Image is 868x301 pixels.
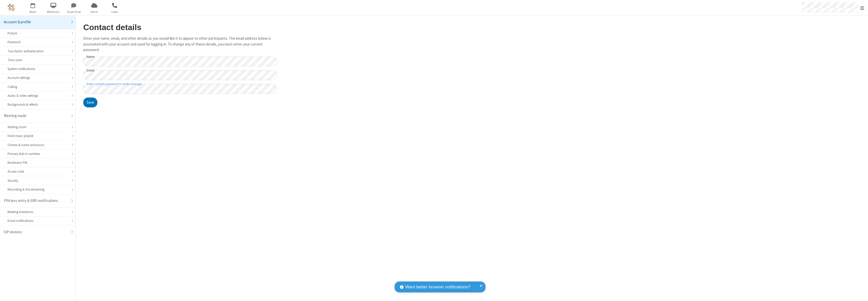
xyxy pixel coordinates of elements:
div: Account & profile [4,19,68,25]
div: Moderator PIN [8,160,68,165]
img: QA Selenium DO NOT DELETE OR CHANGE [8,4,15,11]
button: Save [83,98,97,108]
div: Access code [8,169,68,174]
div: Chimes & name announce [8,143,68,147]
div: Email notifications [8,218,68,223]
span: Meet [23,10,42,14]
div: Backgrounds & effects [8,102,68,107]
div: Waiting room [8,125,68,129]
span: Webinars [44,10,63,14]
div: Audio & video settings [8,93,68,98]
div: Primary dial-in numbers [8,151,68,156]
div: Meeting mode [4,113,68,119]
div: Account settings [8,75,68,80]
div: SIP devices [4,229,68,235]
div: Two-factor authentication [8,49,68,54]
span: Calls [105,10,124,14]
input: Email [83,70,277,80]
div: Security [8,178,68,183]
iframe: Chat [855,288,864,297]
div: Meeting Invitations [8,210,68,214]
span: Drive [85,10,104,14]
div: Time zone [8,58,68,62]
div: Picture [8,31,68,36]
p: Enter your name, email, and other details as you would like it to appear to other participants. T... [83,36,277,53]
div: PIN-less entry & SMS notifications [4,198,68,204]
input: Enter current password to make changes [83,84,277,94]
input: Name [83,57,277,66]
div: System notifications [8,66,68,71]
h2: Contact details [83,23,277,32]
div: Hold music playlist [8,133,68,138]
span: Team Chat [64,10,83,14]
div: Password [8,40,68,44]
div: Calling [8,84,68,89]
span: Want better browser notifications? [405,284,470,290]
div: Recording & live streaming [8,187,68,192]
